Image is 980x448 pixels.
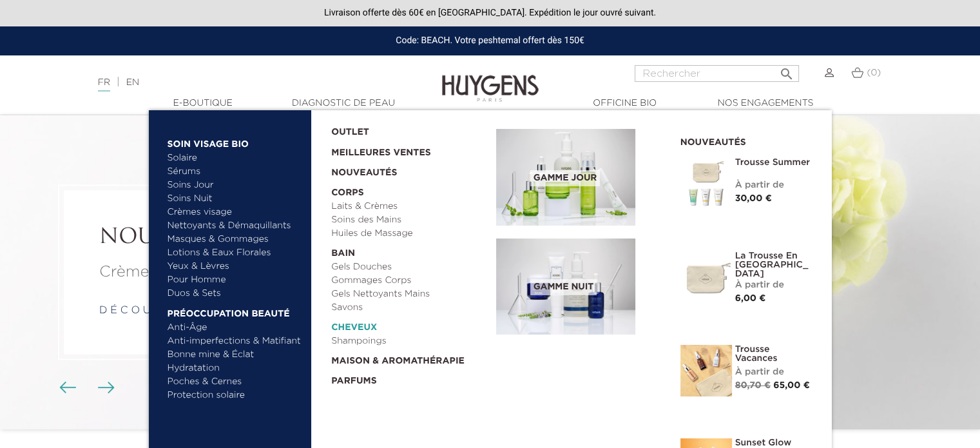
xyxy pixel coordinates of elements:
a: Anti-imperfections & Matifiant [168,335,302,348]
a: EN [126,78,139,87]
a: Shampoings [331,335,487,348]
img: routine_jour_banner.jpg [496,129,635,226]
a: Nos engagements [701,97,830,110]
div: À partir de [735,278,812,292]
a: Maison & Aromathérapie [331,348,487,368]
input: Rechercher [635,65,799,82]
a: Duos & Sets [168,287,302,300]
a: Gamme nuit [496,239,661,335]
h2: Nouveautés [680,133,812,148]
a: Sunset Glow [735,438,812,447]
div: À partir de [735,365,812,379]
a: Bain [331,240,487,260]
a: Soins Nuit [168,192,291,206]
a: Huiles de Massage [331,227,487,240]
a: La Trousse en [GEOGRAPHIC_DATA] [735,251,812,278]
a: Gels Nettoyants Mains [331,287,487,301]
a: Pour Homme [168,273,302,287]
a: Gamme jour [496,129,661,226]
a: Trousse Vacances [735,345,812,363]
a: Yeux & Lèvres [168,260,302,273]
i:  [778,63,794,78]
a: Parfums [331,368,487,388]
button:  [774,61,798,79]
a: Trousse Summer [735,158,812,167]
a: Corps [331,180,487,200]
a: Masques & Gommages [168,233,302,246]
a: Lotions & Eaux Florales [168,246,302,260]
span: 30,00 € [735,194,772,203]
a: Protection solaire [168,389,302,402]
a: Solaire [168,151,302,165]
img: La Trousse vacances [680,345,732,396]
a: Hydratation [168,362,302,375]
img: La Trousse en Coton [680,251,732,303]
a: Poches & Cernes [168,375,302,389]
a: FR [98,78,110,92]
span: (0) [867,68,881,77]
a: Anti-Âge [168,321,302,335]
img: Trousse Summer [680,158,732,209]
a: Préoccupation beauté [168,300,302,321]
a: Officine Bio [561,97,689,110]
a: Savons [331,301,487,315]
a: Soins Jour [168,179,302,192]
a: Cheveux [331,315,487,335]
a: E-Boutique [139,97,267,110]
a: Diagnostic de peau [279,97,408,110]
a: Gels Douches [331,260,487,274]
span: Gamme nuit [530,279,597,295]
a: OUTLET [331,119,476,139]
div: | [91,75,399,90]
a: Bonne mine & Éclat [168,348,302,362]
span: 6,00 € [735,294,766,303]
a: Meilleures Ventes [331,139,476,160]
p: Crème jour antirides concentrée [99,260,371,284]
a: Nouveautés [331,160,487,180]
span: 65,00 € [773,381,810,390]
span: Gamme jour [530,170,600,186]
span: 80,70 € [735,381,771,390]
img: Huygens [442,54,539,104]
a: Soins des Mains [331,213,487,227]
img: routine_nuit_banner.jpg [496,239,635,335]
a: Laits & Crèmes [331,200,487,213]
div: À partir de [735,179,812,192]
div: Boutons du carrousel [64,378,106,398]
a: d é c o u v r i r [99,306,189,316]
a: Nettoyants & Démaquillants [168,219,302,233]
a: Gommages Corps [331,274,487,287]
h2: NOUVEAU [99,226,371,251]
a: Soin Visage Bio [168,131,302,151]
a: Sérums [168,165,302,179]
a: Crèmes visage [168,206,302,219]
